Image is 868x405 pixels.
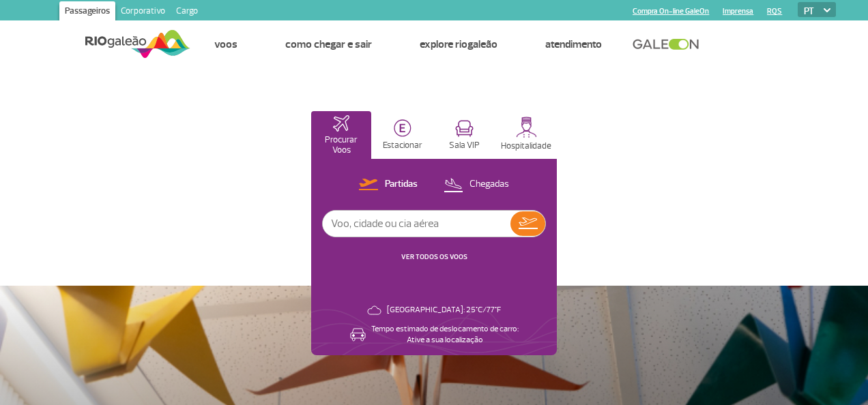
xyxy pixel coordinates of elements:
[420,37,497,51] a: Explore RIOgaleão
[387,305,501,316] p: [GEOGRAPHIC_DATA]: 25°C/77°F
[171,1,203,23] a: Cargo
[115,1,171,23] a: Corporativo
[449,140,480,151] p: Sala VIP
[434,111,494,159] button: Sala VIP
[633,7,709,16] a: Compra On-line GaleOn
[397,252,472,262] button: VER TODOS OS VOOS
[767,7,782,16] a: RQS
[285,37,372,51] a: Como chegar e sair
[355,176,422,194] button: Partidas
[455,120,474,137] img: vipRoom.svg
[214,37,237,51] a: Voos
[318,135,364,155] p: Procurar Voos
[371,324,519,346] p: Tempo estimado de deslocamento de carro: Ative a sua localização
[311,111,371,159] button: Procurar Voos
[439,176,513,194] button: Chegadas
[323,211,510,237] input: Voo, cidade ou cia aérea
[401,252,467,261] a: VER TODOS OS VOOS
[383,140,422,151] p: Estacionar
[495,111,557,159] button: Hospitalidade
[501,141,551,151] p: Hospitalidade
[385,178,418,191] p: Partidas
[516,117,537,138] img: hospitality.svg
[545,37,602,51] a: Atendimento
[59,1,115,23] a: Passageiros
[469,178,509,191] p: Chegadas
[723,7,753,16] a: Imprensa
[333,115,349,132] img: airplaneHomeActive.svg
[394,119,411,137] img: carParkingHome.svg
[373,111,433,159] button: Estacionar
